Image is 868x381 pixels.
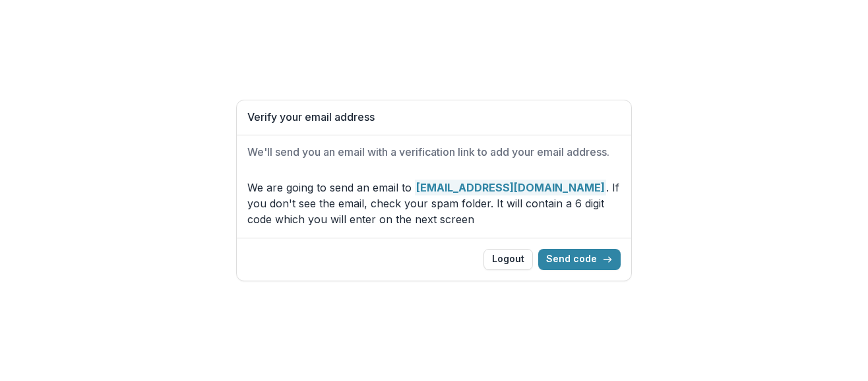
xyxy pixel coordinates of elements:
[415,180,606,195] strong: [EMAIL_ADDRESS][DOMAIN_NAME]
[247,180,621,227] p: We are going to send an email to . If you don't see the email, check your spam folder. It will co...
[247,111,621,123] h1: Verify your email address
[247,146,621,158] h2: We'll send you an email with a verification link to add your email address.
[538,249,621,270] button: Send code
[483,249,533,270] button: Logout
